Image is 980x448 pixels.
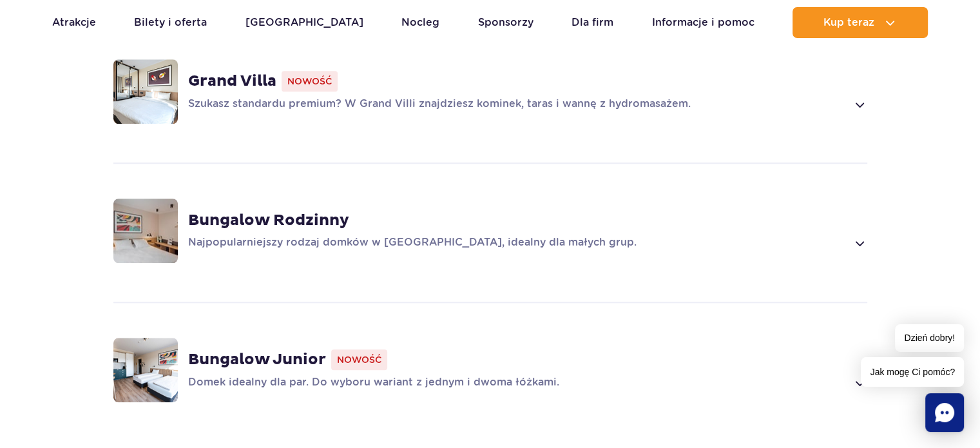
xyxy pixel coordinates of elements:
a: Dla firm [572,7,613,38]
span: Jak mogę Ci pomóc? [861,357,964,387]
span: Nowość [282,71,338,92]
strong: Bungalow Rodzinny [188,211,349,230]
a: Bilety i oferta [134,7,207,38]
a: Informacje i pomoc [652,7,754,38]
button: Kup teraz [793,7,928,38]
strong: Grand Villa [188,72,276,91]
a: [GEOGRAPHIC_DATA] [245,7,363,38]
strong: Bungalow Junior [188,350,326,369]
span: Dzień dobry! [895,324,964,352]
a: Sponsorzy [478,7,533,38]
a: Atrakcje [52,7,96,38]
div: Chat [925,393,964,432]
span: Nowość [331,349,387,370]
p: Domek idealny dla par. Do wyboru wariant z jednym i dwoma łóżkami. [188,375,847,391]
p: Szukasz standardu premium? W Grand Villi znajdziesz kominek, taras i wannę z hydromasażem. [188,97,847,112]
span: Kup teraz [823,17,874,28]
a: Nocleg [401,7,439,38]
p: Najpopularniejszy rodzaj domków w [GEOGRAPHIC_DATA], idealny dla małych grup. [188,235,847,251]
